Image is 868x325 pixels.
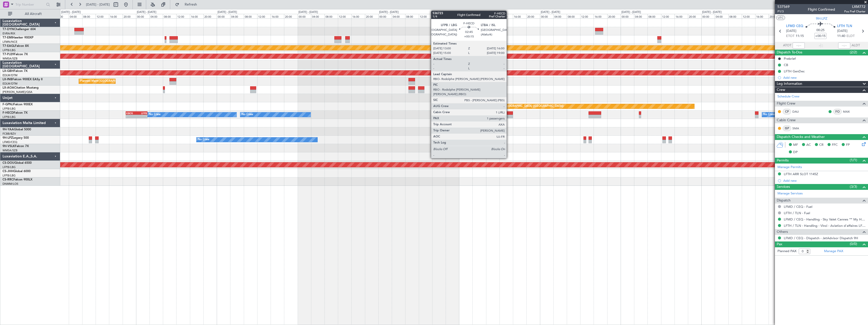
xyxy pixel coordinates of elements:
[15,1,45,8] input: Trip Number
[123,14,136,18] div: 20:00
[3,161,14,165] span: CS-DOU
[850,241,857,247] span: (0/0)
[621,10,641,14] div: [DATE] - [DATE]
[786,24,803,29] span: LFMD CEQ
[786,34,794,39] span: ETOT
[311,14,324,18] div: 04:00
[784,211,810,215] a: LFTH / TLN - Fuel
[3,161,32,165] a: CS-DOUGlobal 6500
[567,14,580,18] div: 08:00
[484,103,563,110] div: Planned Maint [GEOGRAPHIC_DATA] ([GEOGRAPHIC_DATA])
[796,34,804,39] span: 11:15
[6,10,55,18] button: All Aircraft
[218,10,237,14] div: [DATE] - [DATE]
[69,14,82,18] div: 04:00
[3,90,32,94] a: [PERSON_NAME]/QSA
[365,14,378,18] div: 20:00
[832,143,838,148] span: FFC
[777,117,796,123] span: Cabin Crew
[777,229,788,235] span: Others
[126,112,137,115] div: KBOS
[3,40,17,44] a: LFMN/NCE
[513,14,526,18] div: 16:00
[783,126,791,131] div: ISP
[459,14,472,18] div: 00:00
[783,75,865,80] div: Add new
[852,43,860,48] span: ALDT
[3,174,16,177] a: LFPB/LBG
[784,63,788,67] div: CB
[777,249,796,254] label: Planned PAX
[647,14,661,18] div: 08:00
[777,87,785,93] span: Crew
[607,14,621,18] div: 20:00
[432,14,446,18] div: 16:00
[3,28,36,31] a: T7-DYNChallenger 604
[777,94,799,99] a: Schedule Crew
[3,170,13,173] span: CS-JHH
[850,50,857,55] span: (2/2)
[3,70,14,73] span: LX-GBH
[3,111,28,114] a: F-HECDFalcon 7X
[594,14,607,18] div: 16:00
[784,172,818,176] div: LFTH ARR SLOT 1145Z
[844,9,865,14] span: Pos Pref Charter
[793,143,798,148] span: MF
[173,1,203,9] button: Refresh
[137,10,156,14] div: [DATE] - [DATE]
[137,115,147,118] div: -
[783,178,865,183] div: Add new
[163,14,176,18] div: 08:00
[3,182,18,186] a: DNMM/LOS
[190,14,203,18] div: 16:00
[816,16,827,21] span: 9H-LPZ
[824,249,843,254] a: Manage PAX
[3,140,17,144] a: LFMD/CEQ
[298,14,311,18] div: 00:00
[777,165,802,170] a: Manage Permits
[843,109,854,114] a: MAX
[3,86,39,89] a: LX-AOACitation Mustang
[3,36,12,39] span: T7-EMI
[126,115,137,118] div: -
[3,136,13,139] span: 9H-LPZ
[3,36,33,39] a: T7-EMIHawker 900XP
[3,165,16,169] a: LFPB/LBG
[3,178,13,181] span: CS-RRC
[351,14,365,18] div: 16:00
[777,198,791,204] span: Dispatch
[540,14,553,18] div: 00:00
[61,10,81,14] div: [DATE] - [DATE]
[850,157,857,163] span: (1/1)
[460,10,479,14] div: [DATE] - [DATE]
[3,73,17,77] a: EDLW/DTM
[742,14,755,18] div: 12:00
[3,78,42,81] a: LX-INBFalcon 900EX EASy II
[472,14,486,18] div: 04:00
[792,109,804,114] a: DAU
[634,14,647,18] div: 04:00
[541,10,560,14] div: [DATE] - [DATE]
[763,111,775,118] div: No Crew
[777,191,803,196] a: Manage Services
[846,143,850,148] span: FP
[769,14,782,18] div: 20:00
[819,143,823,148] span: CR
[847,34,855,39] span: ELDT
[3,107,16,111] a: LFPB/LBG
[324,14,338,18] div: 08:00
[784,69,805,73] div: LFTH GenDec
[379,10,399,14] div: [DATE] - [DATE]
[3,78,12,81] span: LX-INB
[3,82,17,86] a: EDLW/DTM
[777,158,789,164] span: Permits
[553,14,567,18] div: 04:00
[783,109,791,114] div: CP
[405,14,419,18] div: 08:00
[776,15,785,20] button: UTC
[784,205,812,209] a: LFMD / CEQ - Fuel
[675,14,688,18] div: 16:00
[844,4,865,9] span: LXM772
[446,14,459,18] div: 20:00
[137,112,147,115] div: LFPB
